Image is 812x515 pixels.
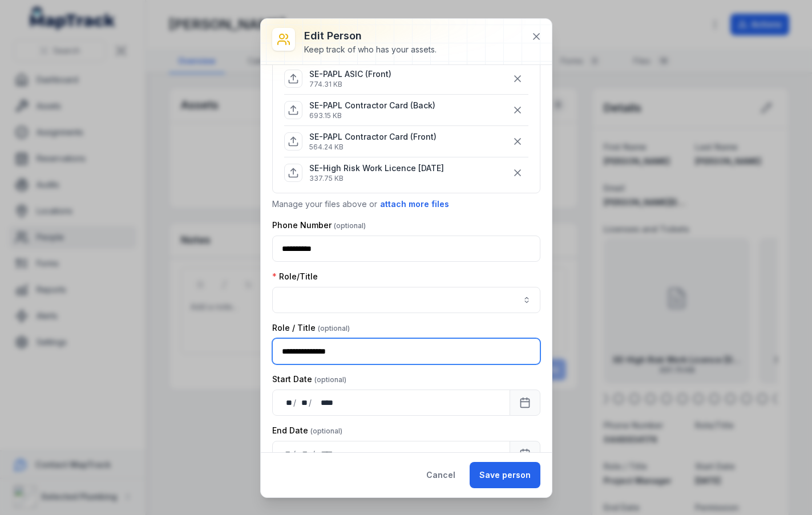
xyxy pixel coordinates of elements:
button: attach more files [379,198,450,210]
p: SE-High Risk Work Licence [DATE] [309,163,444,174]
p: SE-PAPL ASIC (Front) [309,68,391,80]
p: Manage your files above or [272,198,540,210]
label: Start Date [272,374,346,385]
p: SE-PAPL Contractor Card (Back) [309,100,435,111]
label: Phone Number [272,220,366,231]
p: 564.24 KB [309,143,437,152]
button: Cancel [417,462,465,488]
div: year, [316,448,337,460]
label: Role / Title [272,322,350,334]
div: day, [282,448,293,460]
div: / [293,397,297,408]
h3: Edit person [304,28,437,44]
div: year, [313,397,334,408]
div: month, [297,397,309,408]
p: SE-PAPL Contractor Card (Front) [309,131,437,143]
div: / [312,448,316,460]
button: Calendar [510,441,540,467]
div: / [309,397,313,408]
div: day, [282,397,293,408]
p: 337.75 KB [309,174,444,183]
p: 774.31 KB [309,80,391,89]
div: / [293,448,297,460]
div: Keep track of who has your assets. [304,44,437,55]
label: Role/Title [272,271,318,282]
div: month, [297,448,312,460]
label: End Date [272,425,342,436]
button: Save person [470,462,540,488]
button: Calendar [510,390,540,416]
p: 693.15 KB [309,111,435,120]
